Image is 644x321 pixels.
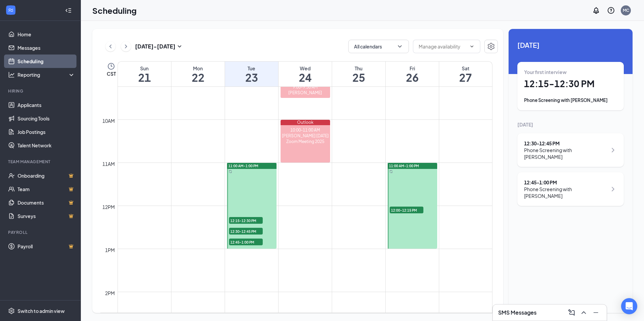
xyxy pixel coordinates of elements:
div: Sun [118,65,171,72]
h1: 24 [279,72,332,83]
h1: 21 [118,72,171,83]
button: ChevronRight [121,41,131,51]
svg: Sync [229,170,232,173]
h1: 22 [171,72,225,83]
h3: [DATE] - [DATE] [135,43,175,50]
div: 12:45 - 1:00 PM [524,179,607,186]
a: OnboardingCrown [18,169,75,182]
a: Sourcing Tools [18,112,75,125]
a: PayrollCrown [18,240,75,253]
div: 12pm [101,203,116,211]
div: 1pm [104,246,116,254]
svg: ComposeMessage [568,309,576,317]
button: Minimize [590,307,601,318]
svg: ChevronRight [123,42,129,50]
div: Tue [225,65,278,72]
a: Talent Network [18,139,75,152]
div: 10am [101,117,116,124]
a: September 24, 2025 [279,62,332,86]
svg: WorkstreamLogo [7,7,14,13]
a: Applicants [18,98,75,112]
h1: 12:15 - 12:30 PM [524,78,617,90]
div: Mon [171,65,225,72]
a: September 25, 2025 [332,62,385,86]
div: Wed [279,65,332,72]
svg: Analysis [8,71,15,78]
div: MC [623,7,629,13]
svg: ChevronLeft [107,42,114,50]
a: SurveysCrown [18,209,75,223]
div: [DATE] [517,121,624,128]
button: ChevronUp [578,307,589,318]
div: Team Management [8,159,74,165]
svg: Collapse [65,7,72,14]
svg: Clock [107,62,115,70]
svg: ChevronDown [469,44,475,49]
span: 12:00-12:15 PM [390,207,423,213]
span: 12:45-1:00 PM [229,239,263,245]
button: All calendarsChevronDown [348,40,409,53]
svg: SmallChevronDown [175,42,184,50]
h1: 27 [439,72,492,83]
div: Sat [439,65,492,72]
a: September 22, 2025 [171,62,225,86]
svg: Notifications [592,6,600,14]
div: Hiring [8,88,74,94]
svg: ChevronRight [609,146,617,154]
div: Your first interview [524,69,617,75]
svg: Sync [389,170,393,173]
button: Settings [484,40,498,53]
span: 11:00 AM-1:00 PM [228,164,258,168]
a: September 27, 2025 [439,62,492,86]
div: Phone Screening with [PERSON_NAME] [524,97,617,104]
svg: Settings [487,42,495,50]
svg: ChevronDown [396,43,403,50]
h1: 23 [225,72,278,83]
a: Home [18,28,75,41]
span: 12:15-12:30 PM [229,217,263,224]
input: Manage availability [419,43,466,50]
button: ChevronLeft [105,41,116,51]
h3: SMS Messages [498,309,537,316]
button: ComposeMessage [566,307,577,318]
div: 2pm [104,289,116,297]
div: 10:00-11:00 AM [281,127,330,133]
span: 11:00 AM-1:00 PM [389,164,419,168]
div: Thu [332,65,385,72]
a: September 26, 2025 [386,62,439,86]
div: 11am [101,160,116,168]
a: TeamCrown [18,182,75,196]
div: [PERSON_NAME] [281,90,330,96]
div: Phone Screening with [PERSON_NAME] [524,147,607,160]
svg: QuestionInfo [607,6,615,14]
div: Payroll [8,229,74,235]
h1: 25 [332,72,385,83]
div: Reporting [18,71,75,78]
div: Phone Screening with [PERSON_NAME] [524,186,607,199]
svg: Settings [8,308,15,314]
a: Job Postings [18,125,75,139]
div: 12:30 - 12:45 PM [524,140,607,147]
div: Outlook [281,120,330,125]
div: [PERSON_NAME] [DATE] Zoom Meeting 2025 [281,133,330,144]
a: September 23, 2025 [225,62,278,86]
span: CST [107,70,116,77]
a: September 21, 2025 [118,62,171,86]
span: [DATE] [517,40,624,50]
div: Fri [386,65,439,72]
span: 12:30-12:45 PM [229,228,263,235]
svg: Minimize [592,309,600,317]
a: Messages [18,41,75,55]
div: Open Intercom Messenger [621,298,637,314]
a: DocumentsCrown [18,196,75,209]
div: Switch to admin view [18,308,65,314]
div: 9:00-9:30 AM [281,84,330,90]
h1: Scheduling [92,5,137,16]
svg: ChevronRight [609,185,617,193]
svg: ChevronUp [580,309,588,317]
a: Scheduling [18,55,75,68]
h1: 26 [386,72,439,83]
